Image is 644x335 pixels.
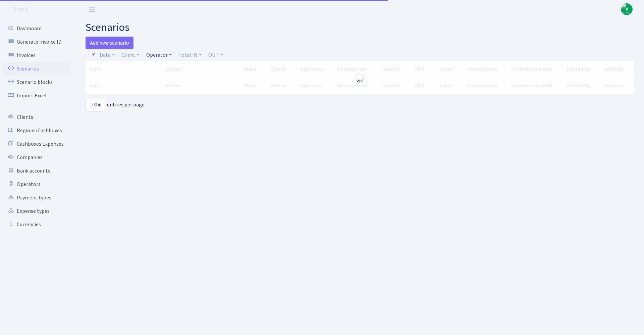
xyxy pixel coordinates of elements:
a: Client [119,49,142,61]
a: Currencies [3,218,70,231]
a: Invoices [3,49,70,62]
a: Import Excel [3,89,70,102]
a: V [621,3,633,15]
a: Add new scenario [86,37,133,49]
a: Companies [3,151,70,164]
a: Date [97,49,117,61]
a: Clients [3,110,70,124]
button: Toggle navigation [84,4,101,15]
a: Bank accounts [3,164,70,178]
img: Processing... [355,72,365,83]
a: Total IN [176,49,204,61]
a: Cashboxes Expenses [3,137,70,151]
a: Expense types [3,204,70,218]
a: Scenarios [3,62,70,76]
a: OUT [206,49,226,61]
span: scenarios [86,20,129,35]
a: Regions/Cashboxes [3,124,70,137]
a: Generate Invoice ID [3,35,70,49]
a: Scenario blocks [3,76,70,89]
a: Operator [144,49,174,61]
img: Vivio [621,3,633,15]
label: entries per page [86,99,145,111]
a: Payment types [3,191,70,204]
select: entries per page [86,99,105,111]
a: Operators [3,178,70,191]
a: Dashboard [3,22,70,35]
